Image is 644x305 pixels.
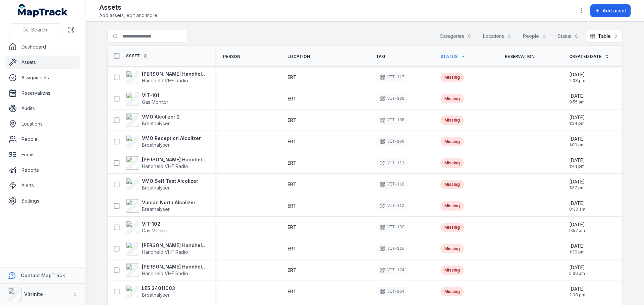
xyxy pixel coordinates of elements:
a: Assets [5,56,80,69]
time: 08/08/2025, 1:34:41 pm [569,114,585,126]
div: Missing [440,94,464,103]
strong: Vitrinite [24,291,43,297]
div: Missing [440,137,464,146]
button: Categories [435,30,476,43]
span: Location [287,54,310,59]
a: ERT [287,160,297,166]
strong: Contact MapTrack [21,273,65,278]
time: 10/08/2025, 8:30:02 am [569,200,585,212]
a: Reservations [5,86,80,100]
span: Breathalyser [142,206,170,212]
div: VIT-108 [376,116,408,125]
div: VIT-116 [376,244,408,253]
div: Missing [440,116,464,125]
span: Breathalyser [142,121,170,126]
span: Gas Monitor [142,99,168,105]
strong: VIT-102 [142,221,168,227]
span: [DATE] [569,114,585,121]
span: [DATE] [569,264,585,271]
a: ERT [287,138,297,145]
div: VIT-111 [376,158,408,168]
a: ERT [287,288,297,295]
strong: [PERSON_NAME] Handheld VHF Radio [142,242,207,249]
a: Forms [5,148,80,161]
span: 5:30 am [569,271,585,276]
div: VIT-101 [376,94,408,103]
span: [DATE] [569,221,585,228]
span: Breathalyser [142,142,170,148]
a: VMO Self Test AlcolizerBreathalyser [126,178,198,191]
div: VIT-104 [376,287,408,296]
a: MapTrack [18,4,68,17]
span: 8:30 am [569,207,585,212]
span: ERT [287,74,297,80]
span: ERT [287,289,297,294]
span: ERT [287,246,297,251]
span: ERT [287,267,297,273]
time: 08/08/2025, 1:09:55 pm [569,136,585,148]
time: 07/08/2025, 9:55:43 am [569,93,585,105]
span: Status [440,54,458,59]
button: Status [553,30,583,43]
span: Handheld VHF Radio [142,163,188,169]
a: Created Date [569,54,609,59]
a: VIT-101Gas Monitor [126,92,168,105]
time: 09/07/2025, 2:08:10 pm [569,71,585,83]
a: ERT [287,117,297,124]
span: 9:55 am [569,99,585,105]
time: 08/08/2025, 1:37:23 pm [569,178,585,190]
div: VIT-124 [376,265,408,275]
strong: [PERSON_NAME] Handheld VHF Radio [142,71,207,77]
span: 1:34 pm [569,121,585,126]
span: Created Date [569,54,602,59]
span: 1:09 pm [569,142,585,148]
strong: Vulcan North Alcolizer [142,199,196,206]
div: VIT-112 [376,201,408,211]
a: Reports [5,163,80,177]
a: [PERSON_NAME] Handheld VHF RadioHandheld VHF Radio [126,263,207,277]
span: Breathalyser [142,292,170,298]
strong: [PERSON_NAME] Handheld VHF Radio - OCE [142,156,207,163]
strong: VMO Alcolizer 2 [142,113,180,120]
a: Asset [126,53,148,59]
a: Status [440,54,465,59]
span: [DATE] [569,71,585,78]
span: ERT [287,160,297,166]
span: Breathalyser [142,185,170,190]
div: Missing [440,287,464,296]
a: Vulcan North AlcolizerBreathalyser [126,199,196,213]
button: Table [586,30,623,43]
span: Handheld VHF Radio [142,249,188,255]
a: Alerts [5,179,80,192]
a: Assignments [5,71,80,84]
span: 1:36 pm [569,249,585,255]
a: ERT [287,224,297,231]
div: Missing [440,73,464,82]
span: Tag [376,54,385,59]
div: VIT-117 [376,73,408,82]
time: 07/08/2025, 9:57:08 am [569,221,585,233]
a: VMO Reception AlcolizerBreathalyser [126,135,201,148]
span: ERT [287,224,297,230]
span: [DATE] [569,286,585,292]
a: ERT [287,95,297,102]
time: 09/07/2025, 1:44:30 pm [569,157,585,169]
span: Gas Monitor [142,228,168,233]
strong: VIT-101 [142,92,168,99]
a: Locations [5,117,80,131]
span: Handheld VHF Radio [142,271,188,276]
div: VIT-102 [376,223,408,232]
span: Handheld VHF Radio [142,78,188,83]
span: 1:37 pm [569,185,585,190]
time: 09/07/2025, 1:36:40 pm [569,243,585,255]
span: 9:57 am [569,228,585,233]
span: 2:08 pm [569,292,585,298]
span: ERT [287,139,297,144]
a: ERT [287,181,297,188]
div: Missing [440,158,464,168]
span: Add asset [603,7,626,14]
a: ERT [287,203,297,209]
a: People [5,133,80,146]
a: VMO Alcolizer 2Breathalyser [126,113,180,127]
span: 1:44 pm [569,164,585,169]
